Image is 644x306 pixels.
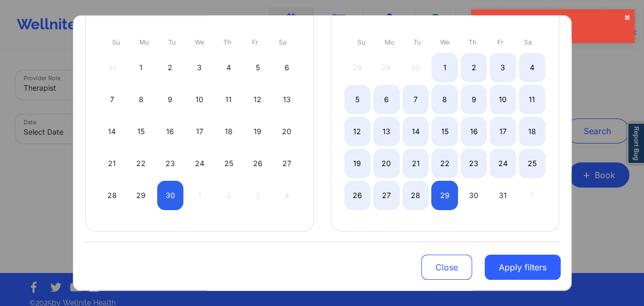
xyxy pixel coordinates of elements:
abbr: Sunday [357,38,365,46]
abbr: Saturday [524,38,532,46]
div: Tue Sep 09 2025 [157,85,184,114]
div: Thu Sep 18 2025 [215,117,242,146]
div: Sat Sep 20 2025 [274,117,300,146]
abbr: Thursday [223,38,231,46]
div: Sun Oct 19 2025 [344,149,371,178]
div: Tue Sep 02 2025 [157,53,184,82]
button: close [624,14,630,22]
div: Fri Oct 03 2025 [489,53,516,82]
abbr: Wednesday [440,38,450,46]
abbr: Friday [497,38,504,46]
abbr: Friday [252,38,258,46]
div: Thu Sep 25 2025 [215,149,242,178]
div: Sun Sep 14 2025 [99,117,126,146]
div: Thu Oct 02 2025 [461,53,487,82]
div: Mon Sep 08 2025 [128,85,155,114]
div: Wed Sep 03 2025 [186,53,213,82]
div: Wed Oct 08 2025 [431,85,458,114]
abbr: Saturday [279,38,287,46]
div: Fri Oct 24 2025 [489,149,516,178]
abbr: Wednesday [195,38,204,46]
div: Mon Sep 29 2025 [128,181,155,210]
div: Sun Oct 12 2025 [344,117,371,146]
abbr: Tuesday [168,38,176,46]
div: Fri Sep 12 2025 [244,85,271,114]
div: Fri Sep 19 2025 [244,117,271,146]
div: Tue Oct 28 2025 [402,181,429,210]
abbr: Sunday [112,38,120,46]
div: Thu Sep 04 2025 [215,53,242,82]
div: Sat Oct 11 2025 [519,85,545,114]
div: Sat Sep 06 2025 [274,53,300,82]
div: Wed Oct 01 2025 [431,53,458,82]
div: Tue Oct 21 2025 [402,149,429,178]
div: Sat Sep 27 2025 [274,149,300,178]
div: Wed Sep 17 2025 [186,117,213,146]
div: Sat Oct 04 2025 [519,53,545,82]
div: Thu Oct 09 2025 [461,85,487,114]
div: Sun Oct 05 2025 [344,85,371,114]
div: Thu Oct 23 2025 [461,149,487,178]
div: Wed Sep 24 2025 [186,149,213,178]
div: Tue Sep 30 2025 [157,181,184,210]
div: Fri Sep 26 2025 [244,149,271,178]
div: Tue Sep 23 2025 [157,149,184,178]
abbr: Monday [139,38,149,46]
div: Sun Sep 21 2025 [99,149,126,178]
div: Tue Sep 16 2025 [157,117,184,146]
div: Thu Sep 11 2025 [215,85,242,114]
div: Thu Oct 30 2025 [461,181,487,210]
div: Mon Oct 20 2025 [373,149,400,178]
abbr: Tuesday [413,38,421,46]
div: Wed Oct 22 2025 [431,149,458,178]
button: Close [421,255,472,280]
div: Sat Oct 25 2025 [519,149,545,178]
button: Apply filters [485,255,561,280]
div: Mon Oct 13 2025 [373,117,400,146]
div: Mon Oct 27 2025 [373,181,400,210]
abbr: Monday [385,38,394,46]
div: Sun Oct 26 2025 [344,181,371,210]
div: Mon Sep 01 2025 [128,53,155,82]
div: Wed Sep 10 2025 [186,85,213,114]
div: Fri Oct 17 2025 [489,117,516,146]
div: Thu Oct 16 2025 [461,117,487,146]
div: Wed Oct 15 2025 [431,117,458,146]
div: Fri Sep 05 2025 [244,53,271,82]
div: Mon Oct 06 2025 [373,85,400,114]
div: Wed Oct 29 2025 [431,181,458,210]
div: Sat Sep 13 2025 [274,85,300,114]
div: Mon Sep 15 2025 [128,117,155,146]
div: Sun Sep 28 2025 [99,181,126,210]
div: Fri Oct 31 2025 [489,181,516,210]
div: Fri Oct 10 2025 [489,85,516,114]
abbr: Thursday [468,38,476,46]
div: Sun Sep 07 2025 [99,85,126,114]
div: Mon Sep 22 2025 [128,149,155,178]
div: Tue Oct 14 2025 [402,117,429,146]
div: Sat Oct 18 2025 [519,117,545,146]
div: Tue Oct 07 2025 [402,85,429,114]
